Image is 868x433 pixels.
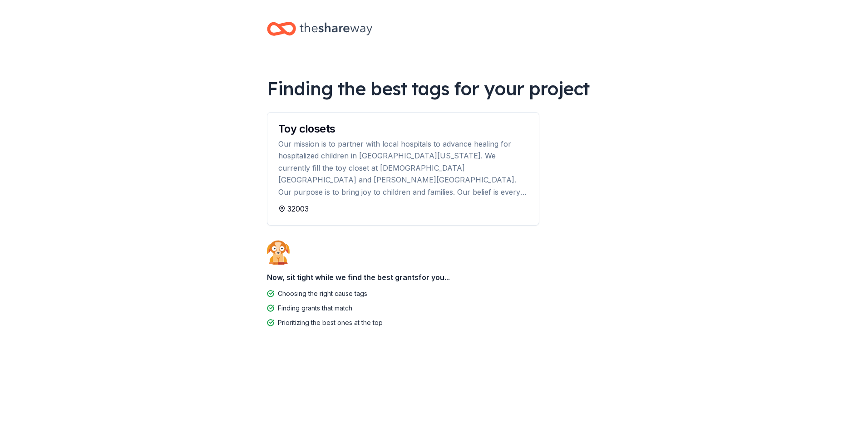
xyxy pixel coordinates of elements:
[278,303,352,314] div: Finding grants that match
[278,203,528,214] div: 32003
[278,288,367,299] div: Choosing the right cause tags
[278,138,528,198] div: Our mission is to partner with local hospitals to advance healing for hospitalized children in [G...
[278,317,383,328] div: Prioritizing the best ones at the top
[278,123,528,134] div: Toy closets
[267,76,601,101] div: Finding the best tags for your project
[267,240,290,265] img: Dog waiting patiently
[267,268,601,286] div: Now, sit tight while we find the best grants for you...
